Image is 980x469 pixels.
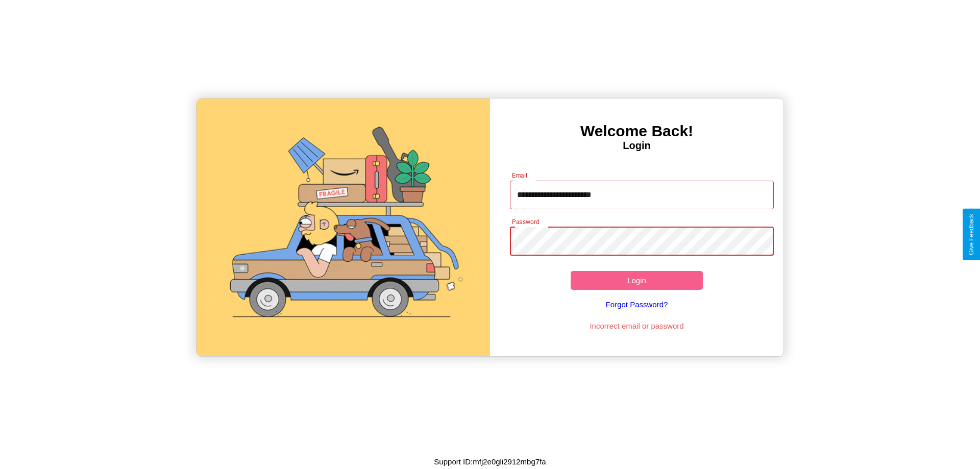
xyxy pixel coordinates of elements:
[505,319,769,333] p: Incorrect email or password
[968,214,975,255] div: Give Feedback
[571,271,703,290] button: Login
[505,290,769,319] a: Forgot Password?
[490,122,783,140] h3: Welcome Back!
[490,140,783,152] h4: Login
[512,171,528,180] label: Email
[434,455,546,468] p: Support ID: mfj2e0gli2912mbg7fa
[512,217,539,226] label: Password
[197,98,490,356] img: gif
